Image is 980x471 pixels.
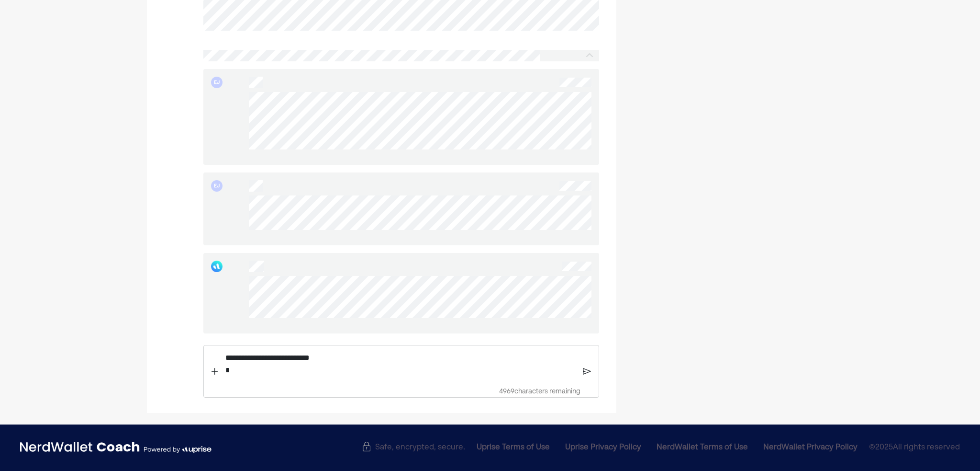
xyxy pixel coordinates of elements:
div: EJ [211,77,223,88]
div: Rich Text Editor. Editing area: main [220,345,580,382]
div: Uprise Privacy Policy [565,442,641,453]
div: NerdWallet Terms of Use [657,442,748,453]
div: 4969 characters remaining [220,386,580,397]
span: © 2025 All rights reserved [869,442,960,454]
div: Safe, encrypted, secure. [362,442,465,450]
div: EJ [211,180,223,192]
div: NerdWallet Privacy Policy [763,442,857,453]
div: Uprise Terms of Use [477,442,550,453]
